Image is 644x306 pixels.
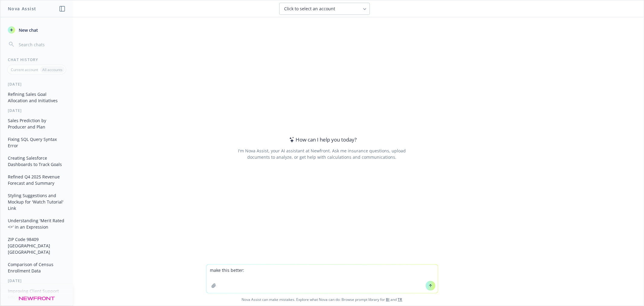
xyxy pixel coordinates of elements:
[5,89,68,106] button: Refining Sales Goal Allocation and Initiatives
[5,286,68,302] button: Improving Client Support Efficiency
[5,190,68,213] button: Styling Suggestions and Mockup for 'Watch Tutorial' Link
[18,40,66,49] input: Search chats
[5,134,68,151] button: Fixing SQL Query Syntax Error
[8,5,36,12] h1: Nova Assist
[237,148,407,160] div: I'm Nova Assist, your AI assistant at Newfront. Ask me insurance questions, upload documents to a...
[386,297,390,302] a: BI
[42,67,62,72] p: All accounts
[5,234,68,257] button: ZIP Code 98409 [GEOGRAPHIC_DATA] [GEOGRAPHIC_DATA]
[5,116,68,132] button: Sales Prediction by Producer and Plan
[3,293,641,306] span: Nova Assist can make mistakes. Explore what Nova can do: Browse prompt library for and
[1,108,73,113] div: [DATE]
[5,216,68,232] button: Understanding 'Merit Rated <>' in an Expression
[5,172,68,188] button: Refined Q4 2025 Revenue Forecast and Summary
[279,3,370,15] button: Click to select an account
[287,136,357,144] div: How can I help you today?
[11,67,38,72] p: Current account
[5,259,68,276] button: Comparison of Census Enrollment Data
[5,24,68,35] button: New chat
[1,278,73,283] div: [DATE]
[1,57,73,62] div: Chat History
[1,82,73,87] div: [DATE]
[18,27,38,33] span: New chat
[398,297,402,302] a: TR
[207,265,438,293] textarea: make this better:
[5,153,68,169] button: Creating Salesforce Dashboards to Track Goals
[284,6,335,12] span: Click to select an account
